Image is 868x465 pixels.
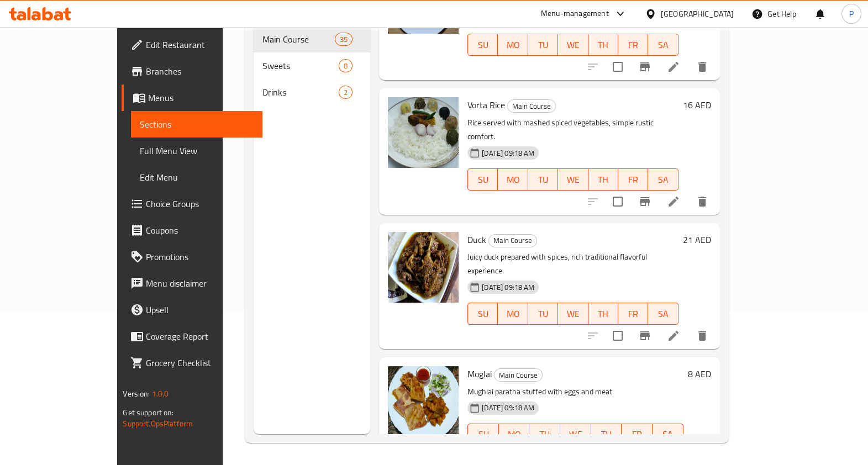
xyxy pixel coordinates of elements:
[653,37,674,53] span: SA
[849,8,854,20] span: P
[688,366,711,382] h6: 8 AED
[618,34,648,56] button: FR
[622,424,653,446] button: FR
[123,387,150,401] span: Version:
[122,31,262,58] a: Edit Restaurant
[467,424,499,446] button: SU
[528,168,558,191] button: TU
[494,368,543,382] div: Main Course
[498,34,528,56] button: MO
[529,424,560,446] button: TU
[618,303,648,325] button: FR
[140,144,253,157] span: Full Menu View
[565,426,587,442] span: WE
[502,37,523,53] span: MO
[667,195,680,208] a: Edit menu item
[388,366,459,437] img: Moglai
[146,197,253,210] span: Choice Groups
[146,224,253,237] span: Coupons
[648,168,678,191] button: SA
[467,250,678,278] p: Juicy duck prepared with spices, rich traditional flavorful experience.
[495,369,542,382] span: Main Course
[122,270,262,297] a: Menu disclaimer
[262,33,335,46] span: Main Course
[335,33,353,46] div: items
[122,217,262,244] a: Coupons
[558,303,588,325] button: WE
[562,306,583,322] span: WE
[254,79,370,105] div: Drinks2
[533,172,554,188] span: TU
[148,91,253,104] span: Menus
[152,387,169,401] span: 1.0.0
[467,303,498,325] button: SU
[623,306,644,322] span: FR
[648,34,678,56] button: SA
[606,324,629,347] span: Select to update
[140,171,253,184] span: Edit Menu
[606,55,629,78] span: Select to update
[254,22,370,110] nav: Menu sections
[388,232,459,303] img: Duck
[657,426,679,442] span: SA
[489,234,536,247] span: Main Course
[131,164,262,191] a: Edit Menu
[667,60,680,73] a: Edit menu item
[528,34,558,56] button: TU
[146,356,253,369] span: Grocery Checklist
[123,416,193,431] a: Support.OpsPlatform
[661,8,734,20] div: [GEOGRAPHIC_DATA]
[122,191,262,217] a: Choice Groups
[689,188,716,215] button: delete
[339,86,353,99] div: items
[689,323,716,349] button: delete
[339,59,353,72] div: items
[502,306,523,322] span: MO
[653,306,674,322] span: SA
[498,303,528,325] button: MO
[146,330,253,343] span: Coverage Report
[122,58,262,84] a: Branches
[339,61,352,71] span: 8
[562,172,583,188] span: WE
[632,323,658,349] button: Branch-specific-item
[689,54,716,80] button: delete
[498,168,528,191] button: MO
[606,190,629,213] span: Select to update
[262,86,339,99] div: Drinks
[534,426,556,442] span: TU
[131,138,262,164] a: Full Menu View
[623,37,644,53] span: FR
[146,303,253,316] span: Upsell
[140,118,253,131] span: Sections
[467,34,498,56] button: SU
[533,37,554,53] span: TU
[683,97,711,113] h6: 16 AED
[467,168,498,191] button: SU
[472,172,493,188] span: SU
[146,277,253,290] span: Menu disclaimer
[122,323,262,350] a: Coverage Report
[146,250,253,263] span: Promotions
[626,426,648,442] span: FR
[653,172,674,188] span: SA
[591,424,622,446] button: TH
[541,7,609,20] div: Menu-management
[467,97,505,113] span: Vorta Rice
[588,303,618,325] button: TH
[122,244,262,270] a: Promotions
[632,188,658,215] button: Branch-specific-item
[596,426,618,442] span: TH
[528,303,558,325] button: TU
[488,234,537,247] div: Main Course
[477,403,539,413] span: [DATE] 09:18 AM
[593,37,614,53] span: TH
[623,172,644,188] span: FR
[653,424,683,446] button: SA
[667,329,680,342] a: Edit menu item
[262,59,339,72] span: Sweets
[254,52,370,79] div: Sweets8
[618,168,648,191] button: FR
